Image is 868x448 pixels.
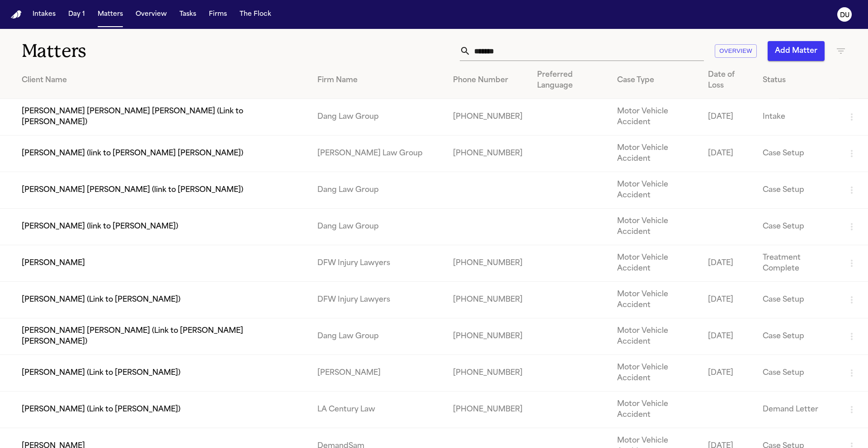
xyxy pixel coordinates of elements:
[755,209,839,245] td: Case Setup
[11,10,22,19] img: Finch Logo
[763,75,832,86] div: Status
[310,282,445,318] td: DFW Injury Lawyers
[610,245,700,282] td: Motor Vehicle Accident
[701,135,756,172] td: [DATE]
[446,282,530,318] td: [PHONE_NUMBER]
[701,99,756,135] td: [DATE]
[317,75,438,86] div: Firm Name
[617,75,693,86] div: Case Type
[701,355,756,392] td: [DATE]
[236,6,275,23] button: The Flock
[446,135,530,172] td: [PHONE_NUMBER]
[310,209,445,245] td: Dang Law Group
[446,392,530,428] td: [PHONE_NUMBER]
[310,99,445,135] td: Dang Law Group
[755,172,839,209] td: Case Setup
[610,172,700,209] td: Motor Vehicle Accident
[755,245,839,282] td: Treatment Complete
[610,318,700,355] td: Motor Vehicle Accident
[701,318,756,355] td: [DATE]
[310,355,445,392] td: [PERSON_NAME]
[755,99,839,135] td: Intake
[29,6,59,23] button: Intakes
[755,355,839,392] td: Case Setup
[768,41,825,61] button: Add Matter
[610,282,700,318] td: Motor Vehicle Accident
[310,392,445,428] td: LA Century Law
[446,99,530,135] td: [PHONE_NUMBER]
[94,6,127,23] button: Matters
[610,355,700,392] td: Motor Vehicle Accident
[755,282,839,318] td: Case Setup
[22,75,303,86] div: Client Name
[755,392,839,428] td: Demand Letter
[708,70,749,91] div: Date of Loss
[310,318,445,355] td: Dang Law Group
[65,6,89,23] button: Day 1
[755,135,839,172] td: Case Setup
[755,318,839,355] td: Case Setup
[132,6,170,23] button: Overview
[446,245,530,282] td: [PHONE_NUMBER]
[310,245,445,282] td: DFW Injury Lawyers
[446,355,530,392] td: [PHONE_NUMBER]
[310,135,445,172] td: [PERSON_NAME] Law Group
[310,172,445,209] td: Dang Law Group
[446,318,530,355] td: [PHONE_NUMBER]
[453,75,523,86] div: Phone Number
[610,209,700,245] td: Motor Vehicle Accident
[701,282,756,318] td: [DATE]
[22,40,262,62] h1: Matters
[610,135,700,172] td: Motor Vehicle Accident
[205,6,231,23] button: Firms
[537,70,603,91] div: Preferred Language
[610,99,700,135] td: Motor Vehicle Accident
[11,10,22,19] a: Home
[176,6,200,23] button: Tasks
[715,44,757,58] button: Overview
[701,245,756,282] td: [DATE]
[610,392,700,428] td: Motor Vehicle Accident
